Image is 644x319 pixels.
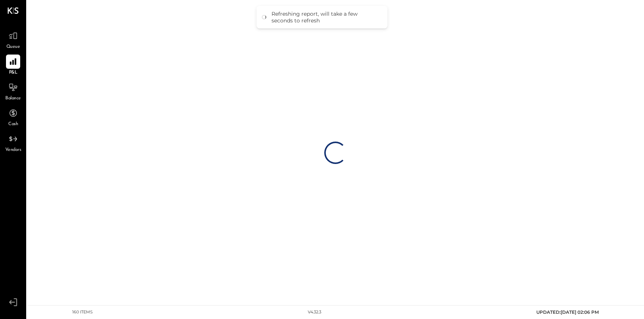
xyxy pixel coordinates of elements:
[9,69,18,76] span: P&L
[0,132,26,154] a: Vendors
[5,147,21,154] span: Vendors
[272,10,380,24] div: Refreshing report, will take a few seconds to refresh
[308,309,321,315] div: v 4.32.3
[0,29,26,50] a: Queue
[8,121,18,128] span: Cash
[72,309,93,315] div: 160 items
[0,80,26,102] a: Balance
[536,309,599,315] span: UPDATED: [DATE] 02:06 PM
[0,55,26,76] a: P&L
[6,44,20,50] span: Queue
[5,95,21,102] span: Balance
[0,106,26,128] a: Cash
